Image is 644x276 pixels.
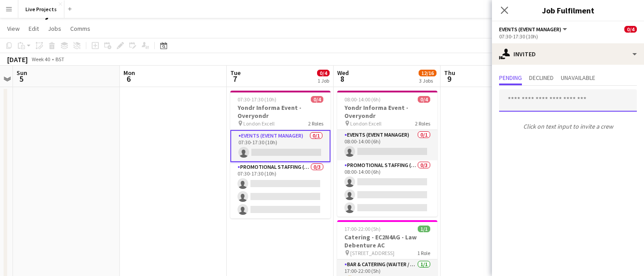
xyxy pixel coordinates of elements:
[230,162,330,218] app-card-role: Promotional Staffing (Exhibition Host)0/307:30-17:30 (10h)
[492,43,644,65] div: Invited
[419,70,436,76] span: 12/16
[7,25,20,33] span: View
[344,226,381,232] span: 17:00-22:00 (5h)
[55,56,64,63] div: BST
[492,119,644,134] p: Click on text input to invite a crew
[44,23,65,34] a: Jobs
[230,69,241,77] span: Tue
[492,4,644,16] h3: Job Fulfilment
[444,69,455,77] span: Thu
[18,0,64,18] button: Live Projects
[418,96,430,103] span: 0/4
[337,104,437,120] h3: Yondr Informa Event - Overyondr
[123,69,135,77] span: Mon
[350,120,381,127] span: London Excell
[317,70,330,76] span: 0/4
[624,26,637,33] span: 0/4
[417,250,430,256] span: 1 Role
[337,233,437,249] h3: Catering - EC2N4AG - Law Debenture AC
[499,75,522,81] span: Pending
[29,25,39,33] span: Edit
[499,26,568,33] button: Events (Event Manager)
[561,75,595,81] span: Unavailable
[499,26,561,33] span: Events (Event Manager)
[337,91,437,217] app-job-card: 08:00-14:00 (6h)0/4Yondr Informa Event - Overyondr London Excell2 RolesEvents (Event Manager)0/10...
[230,91,330,218] app-job-card: 07:30-17:30 (10h)0/4Yondr Informa Event - Overyondr London Excell2 RolesEvents (Event Manager)0/1...
[529,75,554,81] span: Declined
[230,130,330,162] app-card-role: Events (Event Manager)0/107:30-17:30 (10h)
[350,250,394,256] span: [STREET_ADDRESS]
[30,56,52,63] span: Week 40
[337,130,437,160] app-card-role: Events (Event Manager)0/108:00-14:00 (6h)
[70,25,90,33] span: Comms
[4,23,23,34] a: View
[311,96,323,103] span: 0/4
[25,23,42,34] a: Edit
[418,226,430,232] span: 1/1
[344,96,381,103] span: 08:00-14:00 (6h)
[243,120,275,127] span: London Excell
[229,74,241,84] span: 7
[415,120,430,127] span: 2 Roles
[15,74,27,84] span: 5
[230,104,330,120] h3: Yondr Informa Event - Overyondr
[443,74,455,84] span: 9
[336,74,349,84] span: 8
[67,23,94,34] a: Comms
[237,96,276,103] span: 07:30-17:30 (10h)
[17,69,27,77] span: Sun
[337,160,437,217] app-card-role: Promotional Staffing (Exhibition Host)0/308:00-14:00 (6h)
[48,25,61,33] span: Jobs
[308,120,323,127] span: 2 Roles
[419,77,436,84] div: 3 Jobs
[7,55,28,64] div: [DATE]
[337,69,349,77] span: Wed
[499,33,637,40] div: 07:30-17:30 (10h)
[122,74,135,84] span: 6
[318,77,329,84] div: 1 Job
